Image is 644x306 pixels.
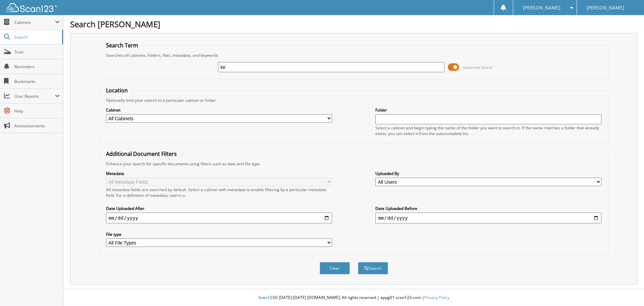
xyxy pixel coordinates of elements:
div: All metadata fields are searched by default. Select a cabinet with metadata to enable filtering b... [106,187,332,198]
span: Reminders [14,64,60,70]
label: Cabinet [106,107,332,113]
div: © [DATE]-[DATE] [DOMAIN_NAME]. All rights reserved | appg01-scan123-com | [63,290,644,306]
legend: Additional Document Filters [103,150,180,158]
span: Help [14,108,60,114]
span: Scan123 [258,295,274,300]
legend: Location [103,87,131,94]
button: Clear [320,262,350,274]
a: here [176,192,185,198]
span: [PERSON_NAME] [523,6,560,10]
legend: Search Term [103,42,142,49]
div: Optionally limit your search to a particular cabinet or folder [103,97,605,103]
input: end [375,213,601,223]
label: Metadata [106,171,332,176]
span: [PERSON_NAME] [587,6,624,10]
span: Announcements [14,123,60,129]
img: scan123-logo-white.svg [7,3,57,12]
label: Folder [375,107,601,113]
label: Date Uploaded Before [375,206,601,211]
span: User Reports [14,93,55,99]
a: Privacy Policy [424,295,449,300]
input: start [106,213,332,223]
span: Advanced Search [463,65,493,70]
label: Date Uploaded After [106,206,332,211]
div: Select a cabinet and begin typing the name of the folder you want to search in. If the name match... [375,125,601,136]
div: Searches all cabinets, folders, files, metadata, and keywords [103,52,605,58]
span: Bookmarks [14,79,60,84]
span: Cabinets [14,19,55,25]
label: Uploaded By [375,171,601,176]
label: File type [106,231,332,237]
iframe: Chat Widget [610,274,644,306]
button: Search [358,262,388,274]
div: Enhance your search for specific documents using filters such as date and file type. [103,161,605,167]
span: Search [14,34,59,40]
h1: Search [PERSON_NAME] [70,18,637,30]
span: Scan [14,49,60,55]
